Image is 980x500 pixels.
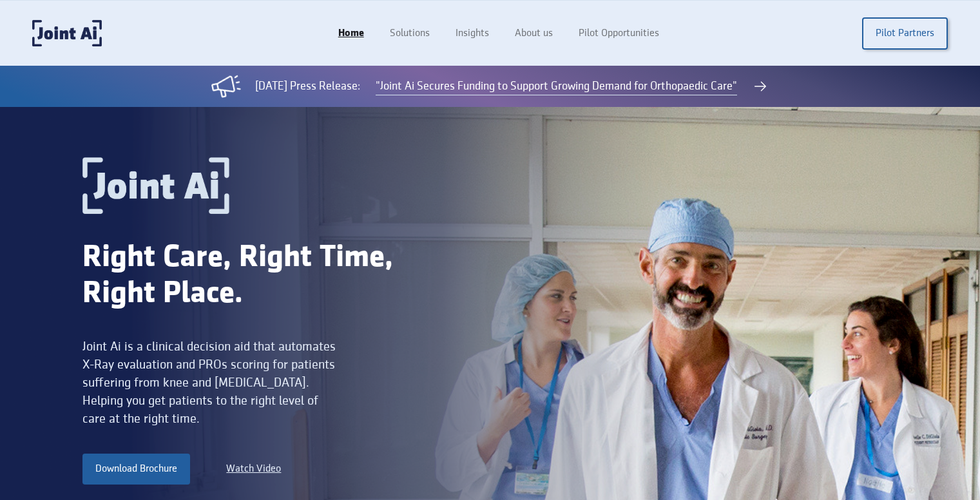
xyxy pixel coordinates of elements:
[377,21,443,46] a: Solutions
[443,21,502,46] a: Insights
[82,454,190,485] a: Download Brochure
[82,338,340,428] div: Joint Ai is a clinical decision aid that automates X-Ray evaluation and PROs scoring for patients...
[325,21,377,46] a: Home
[82,240,450,312] div: Right Care, Right Time, Right Place.
[862,17,948,50] a: Pilot Partners
[502,21,566,46] a: About us
[255,78,360,95] div: [DATE] Press Release:
[566,21,672,46] a: Pilot Opportunities
[226,461,281,477] a: Watch Video
[32,20,102,46] a: home
[376,78,737,95] a: "Joint Ai Secures Funding to Support Growing Demand for Orthopaedic Care"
